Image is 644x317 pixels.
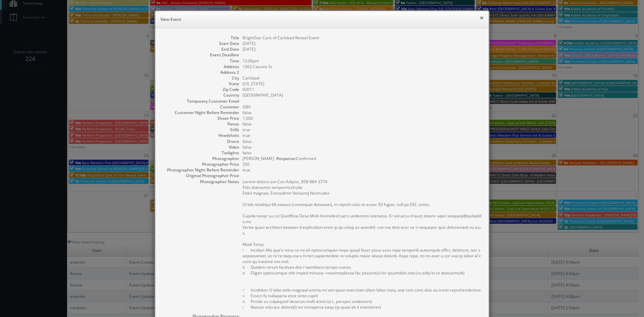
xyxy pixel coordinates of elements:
dt: Shoot Price [162,115,239,121]
pre: Loremi dolorsi am Con Adipisc, 858-884-3774 Elits doeiusmo: temporincid utla Etdol magnaa: Enimad... [243,179,482,310]
dt: Stills [162,127,239,133]
dd: [PERSON_NAME] - Confirmed [243,156,482,161]
dd: [US_STATE] [243,81,482,87]
dt: Photographer Notes [162,179,239,184]
dd: [DATE] [243,46,482,52]
dd: false [243,144,482,150]
dt: Video [162,144,239,150]
dt: Temporary Customer Email [162,98,239,104]
dt: Zip Code [162,87,239,92]
dt: Address [162,64,239,69]
dd: BrightStar Care of Carlsbad Reveal Event [243,35,482,41]
dt: Panos [162,121,239,127]
dd: true [243,133,482,138]
dd: false [243,110,482,115]
h6: View Event [160,16,484,23]
dd: 92011 [243,87,482,92]
dd: 1362 Cassins St [243,64,482,69]
b: Response: [276,156,296,161]
dd: GBV [243,104,482,110]
dt: Customer Night Before Reminder [162,110,239,115]
dt: Start Date [162,41,239,46]
dd: false [243,150,482,156]
dt: State [162,81,239,87]
dt: Twilights [162,150,239,156]
dt: Address 2 [162,69,239,75]
dt: Photographer Night Before Reminder [162,167,239,173]
dd: [DATE] [243,41,482,46]
dt: Event Deadline [162,52,239,58]
dd: [GEOGRAPHIC_DATA] [243,92,482,98]
dt: Original Photographer Price [162,173,239,178]
dd: false [243,139,482,144]
dd: true [243,167,482,173]
button: × [480,15,484,20]
dt: Headshots [162,133,239,138]
dt: Country [162,92,239,98]
dd: 12:00pm [243,58,482,64]
dd: false [243,121,482,127]
dt: City [162,75,239,81]
dt: End Date [162,46,239,52]
dt: Drone [162,139,239,144]
dd: 1,000 [243,115,482,121]
dt: Customer [162,104,239,110]
dd: 350 [243,161,482,167]
dd: true [243,127,482,133]
dd: Carlsbad [243,75,482,81]
dt: Title [162,35,239,41]
dt: Time [162,58,239,64]
dt: Photographer [162,156,239,161]
dt: Photographer Price [162,161,239,167]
